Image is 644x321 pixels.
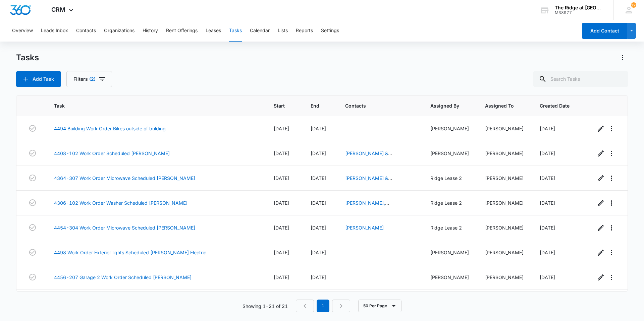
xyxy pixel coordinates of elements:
div: account id [555,10,604,15]
span: [DATE] [311,225,326,231]
a: [PERSON_NAME] & [PERSON_NAME] [345,175,392,188]
a: [PERSON_NAME] & [PERSON_NAME] [345,150,392,163]
div: [PERSON_NAME] [430,274,469,281]
a: 4498 Work Order Exterior lights Scheduled [PERSON_NAME] Electric. [54,249,208,256]
span: Contacts [345,102,405,109]
button: Rent Offerings [166,20,198,42]
h1: Tasks [16,53,39,63]
div: Ridge Lease 2 [430,199,469,206]
span: Assigned By [430,102,459,109]
a: 4306-102 Work Order Washer Scheduled [PERSON_NAME] [54,199,187,206]
span: CRM [51,6,65,13]
span: [DATE] [274,175,289,181]
a: 4408-102 Work Order Scheduled [PERSON_NAME] [54,150,170,157]
button: Leases [206,20,221,42]
span: [DATE] [540,150,555,156]
button: Actions [617,52,628,63]
span: [DATE] [540,225,555,231]
em: 1 [317,300,329,312]
div: [PERSON_NAME] [485,125,524,132]
span: [DATE] [311,274,326,280]
button: Filters(2) [66,71,112,87]
button: Leads Inbox [41,20,68,42]
nav: Pagination [296,300,350,312]
div: [PERSON_NAME] [430,150,469,157]
span: [DATE] [540,175,555,181]
button: Organizations [104,20,135,42]
div: [PERSON_NAME] [485,175,524,182]
div: [PERSON_NAME] [485,224,524,231]
span: [DATE] [274,225,289,231]
span: [DATE] [274,274,289,280]
span: Created Date [540,102,570,109]
span: [DATE] [274,200,289,206]
p: Showing 1-21 of 21 [243,303,288,310]
button: History [143,20,158,42]
span: [DATE] [311,126,326,131]
span: [DATE] [274,250,289,255]
span: End [311,102,319,109]
button: Contacts [76,20,96,42]
div: Ridge Lease 2 [430,224,469,231]
span: Start [274,102,285,109]
button: Settings [321,20,339,42]
span: [DATE] [274,126,289,131]
span: [DATE] [540,126,555,131]
span: [DATE] [311,175,326,181]
span: [DATE] [311,150,326,156]
button: Add Contact [582,23,627,39]
a: 4454-304 Work Order Microwave Scheduled [PERSON_NAME] [54,224,195,231]
a: [PERSON_NAME] [345,225,384,231]
a: 4364-307 Work Order Microwave Scheduled [PERSON_NAME] [54,175,195,182]
div: account name [555,5,604,10]
span: [DATE] [311,200,326,206]
span: Assigned To [485,102,514,109]
div: [PERSON_NAME] [430,125,469,132]
div: [PERSON_NAME] [485,150,524,157]
div: Ridge Lease 2 [430,175,469,182]
button: Calendar [250,20,270,42]
button: Tasks [229,20,242,42]
span: [DATE] [540,274,555,280]
button: 50 Per Page [358,300,401,312]
div: [PERSON_NAME] [485,249,524,256]
button: Lists [278,20,288,42]
a: [PERSON_NAME], [PERSON_NAME] [PERSON_NAME] [345,200,389,220]
button: Reports [296,20,313,42]
button: Overview [12,20,33,42]
div: notifications count [631,2,636,8]
div: [PERSON_NAME] [485,274,524,281]
span: [DATE] [540,250,555,255]
div: [PERSON_NAME] [485,199,524,206]
span: [DATE] [540,200,555,206]
a: 4456-207 Garage 2 Work Order Scheduled [PERSON_NAME] [54,274,192,281]
span: (2) [89,77,96,81]
input: Search Tasks [533,71,628,87]
span: 125 [631,2,636,8]
div: [PERSON_NAME] [430,249,469,256]
span: [DATE] [311,250,326,255]
span: [DATE] [274,150,289,156]
button: Add Task [16,71,61,87]
span: Task [54,102,248,109]
a: 4494 Building Work Order Bikes outside of bulding [54,125,166,132]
